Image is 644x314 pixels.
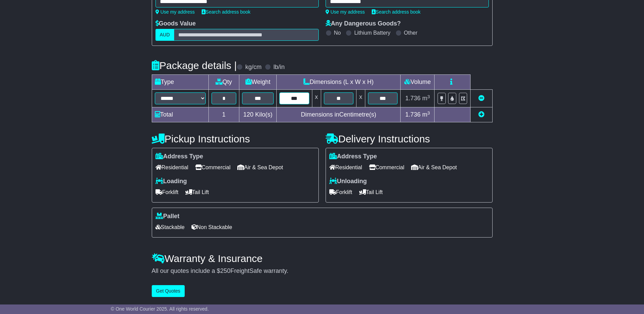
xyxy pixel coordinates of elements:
[155,29,174,41] label: AUD
[191,222,232,232] span: Non Stackable
[329,178,367,185] label: Unloading
[312,90,321,107] td: x
[152,75,208,90] td: Type
[401,75,435,90] td: Volume
[155,162,188,173] span: Residential
[329,153,377,160] label: Address Type
[155,153,203,160] label: Address Type
[427,110,430,116] sup: 3
[273,64,284,71] label: lb/in
[155,20,196,28] label: Goods Value
[152,107,208,122] td: Total
[478,95,484,102] a: Remove this item
[208,75,239,90] td: Qty
[478,111,484,118] a: Add new item
[152,133,319,144] h4: Pickup Instructions
[277,75,401,90] td: Dimensions (L x W x H)
[111,306,209,312] span: © One World Courier 2025. All rights reserved.
[185,187,209,197] span: Tail Lift
[326,9,365,15] a: Use my address
[422,111,430,118] span: m
[239,75,277,90] td: Weight
[152,60,237,71] h4: Package details |
[277,107,401,122] td: Dimensions in Centimetre(s)
[326,133,493,144] h4: Delivery Instructions
[245,64,261,71] label: kg/cm
[202,9,251,15] a: Search address book
[329,187,352,197] span: Forklift
[405,111,421,118] span: 1.736
[354,30,390,36] label: Lithium Battery
[152,285,185,297] button: Get Quotes
[155,178,187,185] label: Loading
[404,30,418,36] label: Other
[243,111,254,118] span: 120
[369,162,404,173] span: Commercial
[152,253,493,264] h4: Warranty & Insurance
[326,20,401,28] label: Any Dangerous Goods?
[220,267,231,274] span: 250
[427,94,430,99] sup: 3
[422,95,430,102] span: m
[195,162,231,173] span: Commercial
[155,9,195,15] a: Use my address
[239,107,277,122] td: Kilo(s)
[334,30,341,36] label: No
[152,267,493,275] div: All our quotes include a $ FreightSafe warranty.
[237,162,283,173] span: Air & Sea Depot
[372,9,421,15] a: Search address book
[411,162,457,173] span: Air & Sea Depot
[329,162,362,173] span: Residential
[356,90,365,107] td: x
[208,107,239,122] td: 1
[359,187,383,197] span: Tail Lift
[155,222,185,232] span: Stackable
[405,95,421,102] span: 1.736
[155,187,179,197] span: Forklift
[155,213,180,220] label: Pallet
